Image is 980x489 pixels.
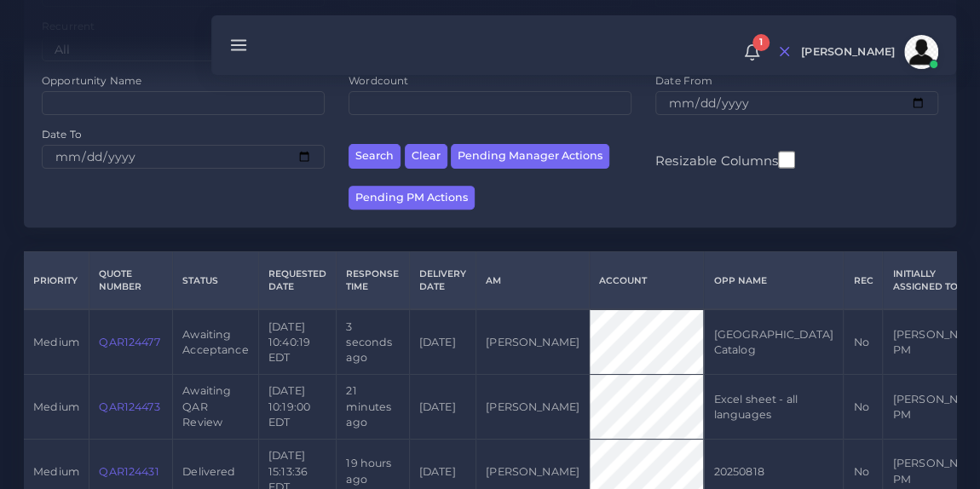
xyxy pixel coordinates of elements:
th: Response Time [337,252,409,310]
a: QAR124473 [99,400,159,413]
label: Resizable Columns [655,149,795,170]
td: No [844,309,883,374]
th: Priority [24,252,89,310]
td: 21 minutes ago [337,375,409,440]
a: [PERSON_NAME]avatar [793,35,944,69]
span: 1 [752,34,770,51]
td: [GEOGRAPHIC_DATA] Catalog [704,309,844,374]
th: Delivery Date [409,252,476,310]
img: avatar [904,35,938,69]
td: [PERSON_NAME] [476,309,589,374]
td: [DATE] 10:19:00 EDT [258,375,336,440]
span: medium [33,336,79,348]
button: Pending Manager Actions [451,144,609,169]
th: REC [844,252,883,310]
span: [PERSON_NAME] [801,47,895,58]
label: Date To [42,127,82,141]
a: QAR124477 [99,336,159,348]
td: No [844,375,883,440]
td: Awaiting QAR Review [173,375,259,440]
th: Requested Date [258,252,336,310]
th: Quote Number [89,252,173,310]
a: 1 [737,43,767,61]
td: 3 seconds ago [337,309,409,374]
td: [DATE] 10:40:19 EDT [258,309,336,374]
td: [PERSON_NAME] [476,375,589,440]
button: Clear [405,144,447,169]
th: Opp Name [704,252,844,310]
td: [DATE] [409,375,476,440]
th: Status [173,252,259,310]
td: Excel sheet - all languages [704,375,844,440]
span: medium [33,465,79,478]
button: Search [349,144,401,169]
button: Pending PM Actions [349,186,475,210]
input: Resizable Columns [778,149,795,170]
span: medium [33,400,79,413]
th: AM [476,252,589,310]
a: QAR124431 [99,465,159,478]
td: [DATE] [409,309,476,374]
th: Account [590,252,704,310]
td: Awaiting Acceptance [173,309,259,374]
